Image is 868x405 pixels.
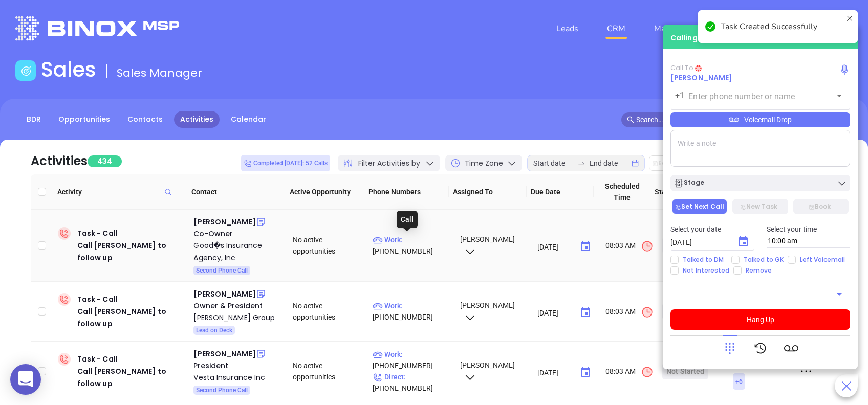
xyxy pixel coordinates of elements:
p: [PHONE_NUMBER] [373,234,450,257]
div: No active opportunities [293,300,364,323]
div: Task - Call [77,353,186,390]
span: Second Phone Call [196,385,248,396]
input: MM/DD/YYYY [537,307,572,318]
span: 08:03 AM [605,366,654,378]
a: Calendar [225,111,272,128]
div: Owner & President [193,300,278,311]
th: Phone Numbers [364,174,449,210]
img: logo [15,16,179,40]
input: Search… [636,114,820,125]
span: 434 [88,155,122,167]
span: + 6 [735,376,743,387]
div: No active opportunities [293,360,364,382]
button: Choose date, selected date is Aug 12, 2025 [575,236,596,257]
span: Activity [57,186,183,197]
a: Good�s Insurance Agency, Inc [193,239,278,264]
span: 08:03 AM [605,306,654,319]
p: [PHONE_NUMBER] [373,349,450,371]
div: Task - Call [77,293,186,330]
div: Call [PERSON_NAME] to follow up [77,365,186,390]
div: Not Started [666,363,704,379]
input: Start date [533,157,573,169]
a: Contacts [121,111,169,128]
span: Direct : [373,373,406,381]
button: Choose date, selected date is Aug 13, 2025 [733,232,753,252]
a: [PERSON_NAME] [670,73,732,83]
div: Stage [674,178,704,188]
span: [PERSON_NAME] [459,301,515,321]
div: No active opportunities [293,234,364,257]
div: [PERSON_NAME] [193,348,255,360]
button: Set Next Call [672,199,727,214]
p: Select your time [767,223,851,235]
span: Filter Activities by [358,158,420,169]
th: Assigned To [449,174,527,210]
span: Not Interested [679,266,733,275]
div: Call [397,211,418,228]
div: Task Created Successfully [721,20,842,33]
div: Voicemail Drop [670,112,850,127]
button: Hang Up [670,309,850,330]
th: Scheduled Time [594,174,650,210]
span: Remove [742,266,776,275]
div: Task - Call [77,227,186,264]
div: [PERSON_NAME] [193,288,255,300]
span: Work : [373,302,403,310]
div: President [193,360,278,371]
span: Call To [670,63,693,73]
button: Stage [670,175,850,191]
span: Sales Manager [117,65,202,81]
span: 08:03 AM [605,240,654,253]
a: [PERSON_NAME] Group [193,311,278,324]
a: Vesta Insurance Inc [193,371,278,384]
span: Second Phone Call [196,265,248,276]
button: New Task [732,199,788,214]
button: Choose date, selected date is Aug 12, 2025 [575,362,596,382]
th: Due Date [527,174,594,210]
a: Leads [552,18,582,39]
div: Call [PERSON_NAME] to follow up [77,305,186,330]
a: Marketing [650,18,696,39]
a: Activities [174,111,220,128]
th: Active Opportunity [279,174,364,210]
span: Talked to DM [679,256,728,264]
button: Choose date, selected date is Aug 12, 2025 [575,302,596,323]
input: MM/DD/YYYY [670,237,729,247]
h1: Sales [41,57,96,82]
p: [PHONE_NUMBER] [373,371,450,394]
span: Time Zone [465,158,503,169]
div: Calling... [670,33,704,43]
div: Call [PERSON_NAME] to follow up [77,239,186,264]
a: BDR [20,111,47,128]
div: Co-Owner [193,228,278,239]
span: Completed [DATE]: 52 Calls [244,157,328,169]
span: swap-right [577,159,585,167]
a: CRM [603,18,630,39]
button: Open [832,88,847,103]
button: Open [832,287,847,301]
p: Select your date [670,223,754,235]
p: [PHONE_NUMBER] [373,300,450,323]
div: [PERSON_NAME] [193,216,255,228]
span: [PERSON_NAME] [459,235,515,255]
input: End date [590,157,630,169]
span: Work : [373,350,403,358]
div: Activities [31,152,88,170]
button: Book [793,199,849,214]
button: Edit Due Date [649,155,706,171]
span: Work : [373,236,403,244]
th: Contact [187,174,279,210]
span: Lead on Deck [196,325,232,336]
input: MM/DD/YYYY [537,241,572,252]
input: Enter phone number or name [688,91,817,102]
a: Opportunities [52,111,116,128]
input: MM/DD/YYYY [537,367,572,377]
span: [PERSON_NAME] [459,361,515,380]
span: Talked to GK [740,256,788,264]
th: Status [650,174,714,210]
span: Left Voicemail [796,256,849,264]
